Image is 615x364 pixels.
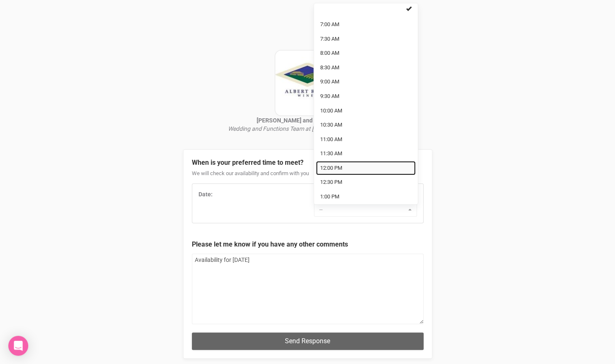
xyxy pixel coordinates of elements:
[320,49,339,57] span: 8:00 AM
[320,193,339,201] span: 1:00 PM
[320,35,339,43] span: 7:30 AM
[314,203,417,217] button: --
[320,64,339,72] span: 8:30 AM
[228,125,387,132] i: Wedding and Functions Team at [PERSON_NAME] River Wines
[198,191,213,198] strong: Date:
[320,21,339,29] span: 7:00 AM
[192,158,424,168] legend: When is your preferred time to meet?
[192,332,424,349] button: Send Response
[320,78,339,86] span: 9:00 AM
[192,170,424,184] div: We will check our availability and confirm with you
[320,136,342,144] span: 11:00 AM
[319,205,406,214] span: --
[192,240,424,249] legend: Please let me know if you have any other comments
[320,93,339,100] span: 9:30 AM
[257,117,359,124] strong: [PERSON_NAME] and [PERSON_NAME]
[320,150,342,158] span: 11:30 AM
[274,50,341,116] img: logo.JPG
[320,178,342,186] span: 12:30 PM
[8,336,28,356] div: Open Intercom Messenger
[320,164,342,172] span: 12:00 PM
[320,107,342,115] span: 10:00 AM
[320,121,342,129] span: 10:30 AM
